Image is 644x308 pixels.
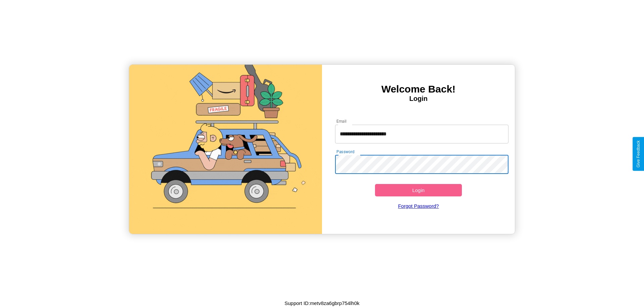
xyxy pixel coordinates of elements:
[322,95,515,103] h4: Login
[332,196,505,215] a: Forgot Password?
[336,149,354,155] label: Password
[322,83,515,95] h3: Welcome Back!
[336,118,347,124] label: Email
[284,299,359,308] p: Support ID: metv8za6gbrp754lh0k
[129,65,322,234] img: gif
[375,184,462,196] button: Login
[636,140,641,168] div: Give Feedback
